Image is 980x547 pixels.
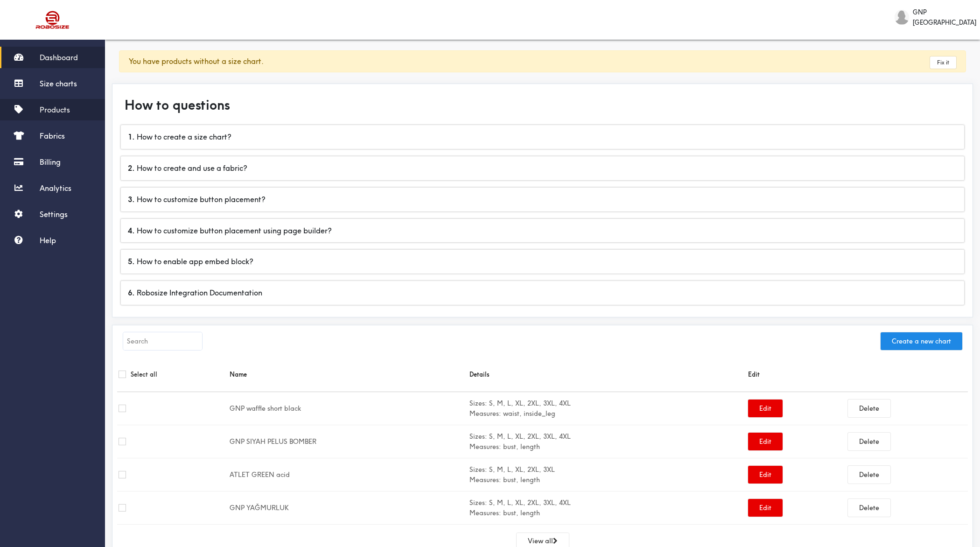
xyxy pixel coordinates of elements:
img: GNP Istanbul [895,10,909,25]
button: Delete [848,466,890,484]
td: ATLET GREEN acid [228,458,468,491]
label: Select all [131,369,157,379]
img: Robosize [18,7,88,33]
td: S, M, L, XL, 2XL, 3XL, 4XL bust, length [468,491,747,525]
b: 4 . [128,226,135,235]
td: S, M, L, XL, 2XL, 3XL, 4XL waist, inside_leg [468,392,747,425]
div: You have products without a size chart. [119,50,966,72]
b: 3 . [128,195,135,204]
span: Fabrics [40,131,65,140]
th: Edit [747,357,968,392]
b: Measures: [469,442,501,451]
button: Edit [748,499,783,517]
div: How to customize button placement using page builder? [121,219,964,243]
span: GNP [GEOGRAPHIC_DATA] [913,7,977,28]
div: How to create a size chart? [121,125,964,149]
b: Sizes: [469,498,487,507]
td: S, M, L, XL, 2XL, 3XL, 4XL bust, length [468,425,747,458]
div: How to enable app embed block? [121,250,964,273]
span: Help [40,236,56,245]
button: Delete [848,499,890,517]
a: Fix it [930,56,956,69]
div: How to customize button placement? [121,188,964,211]
td: GNP SIYAH PELUS BOMBER [228,425,468,458]
td: GNP YAĞMURLUK [228,491,468,525]
input: Search [123,332,202,350]
b: Sizes: [469,432,487,441]
span: Dashboard [40,53,78,62]
button: Create a new chart [881,332,962,350]
button: Delete [848,400,890,417]
b: Sizes: [469,399,487,407]
span: Billing [40,157,61,167]
span: Products [40,105,70,114]
span: Size charts [40,79,77,88]
b: 1 . [128,132,135,141]
b: Sizes: [469,465,487,474]
button: Delete [848,433,890,450]
b: 6 . [128,288,135,297]
div: How to questions [117,89,968,122]
th: Name [228,357,468,392]
b: 5 . [128,257,135,266]
div: How to create and use a fabric? [121,156,964,180]
button: Edit [748,400,783,417]
b: Measures: [469,509,501,517]
b: 2 . [128,163,135,173]
td: GNP waffle short black [228,392,468,425]
span: Settings [40,210,68,219]
button: Edit [748,433,783,450]
button: Edit [748,466,783,484]
div: Robosize Integration Documentation [121,281,964,305]
th: Details [468,357,747,392]
td: S, M, L, XL, 2XL, 3XL bust, length [468,458,747,491]
b: Measures: [469,476,501,484]
span: Analytics [40,183,71,193]
b: Measures: [469,409,501,418]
